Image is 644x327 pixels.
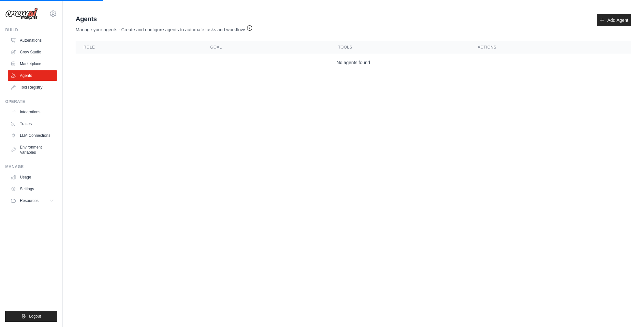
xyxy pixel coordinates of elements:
[8,70,57,81] a: Agents
[8,172,57,182] a: Usage
[8,142,57,158] a: Environment Variables
[8,82,57,92] a: Tool Registry
[5,99,57,104] div: Operate
[8,59,57,69] a: Marketplace
[76,41,202,54] th: Role
[20,198,38,203] span: Resources
[76,14,253,23] h2: Agents
[470,41,631,54] th: Actions
[5,27,57,33] div: Build
[8,130,57,141] a: LLM Connections
[8,195,57,206] button: Resources
[330,41,470,54] th: Tools
[29,314,41,319] span: Logout
[8,107,57,117] a: Integrations
[5,7,38,20] img: Logo
[76,23,253,33] p: Manage your agents - Create and configure agents to automate tasks and workflows
[597,14,631,26] a: Add Agent
[8,35,57,46] a: Automations
[8,119,57,129] a: Traces
[76,54,631,71] td: No agents found
[5,164,57,169] div: Manage
[8,184,57,194] a: Settings
[5,311,57,322] button: Logout
[8,47,57,57] a: Crew Studio
[202,41,330,54] th: Goal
